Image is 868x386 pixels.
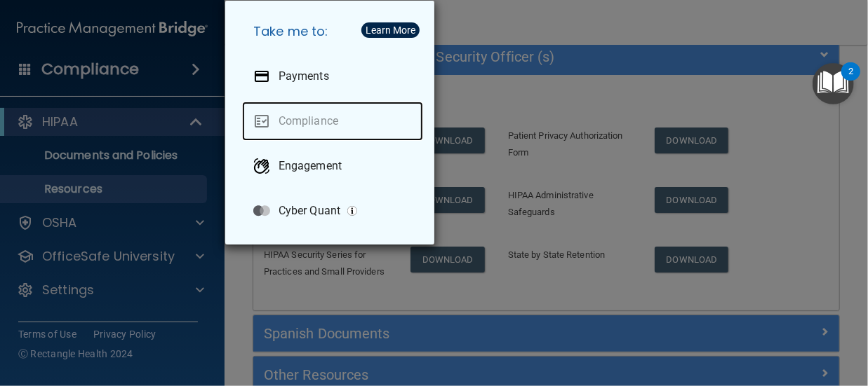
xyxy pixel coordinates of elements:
[361,22,420,38] button: Learn More
[279,204,340,218] p: Cyber Quant
[625,287,851,343] iframe: Drift Widget Chat Controller
[279,159,342,173] p: Engagement
[242,102,423,141] a: Compliance
[242,12,423,51] h5: Take me to:
[848,71,853,90] div: 2
[242,191,423,230] a: Cyber Quant
[242,57,423,96] a: Payments
[279,69,329,83] p: Payments
[242,146,423,186] a: Engagement
[813,63,854,104] button: Open Resource Center, 2 new notifications
[366,25,415,35] div: Learn More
